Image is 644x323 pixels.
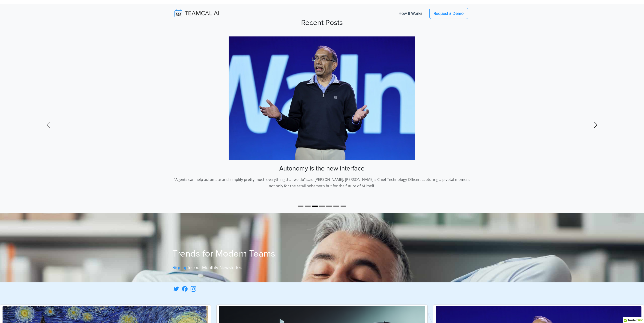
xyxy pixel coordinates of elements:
a: Sign up [173,265,188,270]
a: Request a Demo [429,8,468,19]
a: How It Works [394,9,427,18]
h3: Autonomy is the new interface [173,165,472,173]
img: image of Autonomy is the new interface [229,36,415,160]
p: "Agents can help automate and simplify pretty much everything that we do" said [PERSON_NAME], [PE... [173,176,472,191]
h5: for our Monthly Newsletter. [173,265,345,270]
h1: Trends for Modern Teams [173,248,345,259]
